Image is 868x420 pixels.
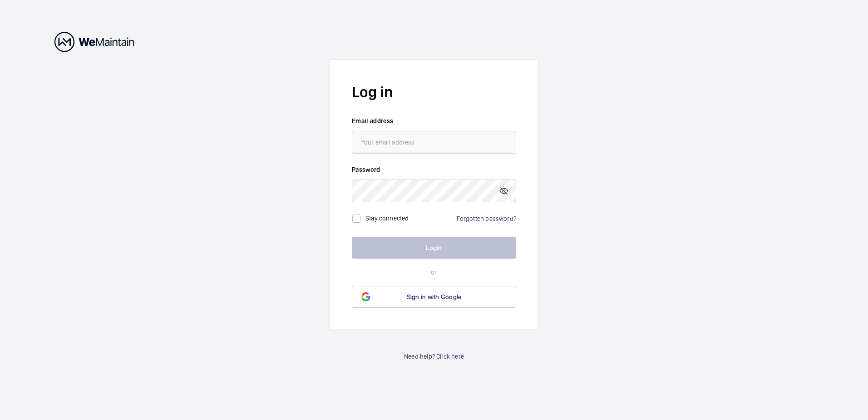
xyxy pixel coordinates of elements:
[404,352,464,361] a: Need help? Click here
[407,293,462,300] span: Sign in with Google
[457,215,516,222] a: Forgotten password?
[365,215,409,222] label: Stay connected
[352,165,516,174] label: Password
[352,268,516,277] p: or
[352,131,516,154] input: Your email address
[352,237,516,259] button: Login
[352,116,516,125] label: Email address
[352,81,516,103] h2: Log in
